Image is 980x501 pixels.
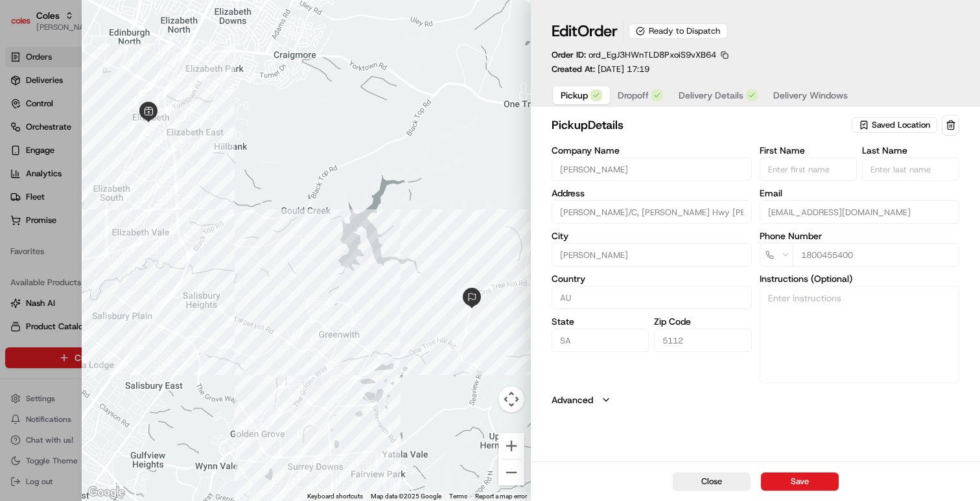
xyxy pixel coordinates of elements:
[589,49,716,60] span: ord_EgJ3HWnTLD8PxoiS9vXB64
[618,89,649,102] span: Dropoff
[552,157,752,181] input: Enter company name
[498,433,524,459] button: Zoom in
[552,49,716,61] p: Order ID:
[862,157,959,181] input: Enter last name
[860,405,888,415] span: Pylon
[862,146,959,155] label: Last Name
[552,146,752,155] label: Company Name
[449,493,467,500] a: Terms (opens in new tab)
[552,274,752,283] label: Country
[552,243,752,266] input: Enter city
[552,116,849,134] h2: pickup Details
[85,484,128,501] img: Google
[773,89,848,102] span: Delivery Windows
[577,21,618,41] span: Order
[760,231,960,240] label: Phone Number
[673,472,751,491] button: Close
[872,119,930,131] span: Saved Location
[760,200,960,224] input: Enter email
[760,146,857,155] label: First Name
[552,21,618,41] h1: Edit
[793,243,960,266] input: Enter phone number
[852,116,939,134] button: Saved Location
[654,329,751,352] input: Enter zip code
[371,493,441,500] span: Map data ©2025 Google
[760,189,960,198] label: Email
[475,493,527,500] a: Report a map error
[679,89,743,102] span: Delivery Details
[552,317,649,326] label: State
[552,329,649,352] input: Enter state
[629,23,727,39] div: Ready to Dispatch
[822,404,888,415] a: Powered byPylon
[552,393,593,406] label: Advanced
[761,472,839,491] button: Save
[498,460,524,485] button: Zoom out
[552,231,752,240] label: City
[552,393,959,406] button: Advanced
[760,274,960,283] label: Instructions (Optional)
[552,200,752,224] input: Philip Hwy, Elizabeth SA 5112, Australia
[654,317,751,326] label: Zip Code
[307,492,363,501] button: Keyboard shortcuts
[85,484,128,501] a: Open this area in Google Maps (opens a new window)
[552,64,649,75] p: Created At:
[561,89,588,102] span: Pickup
[498,386,524,412] button: Map camera controls
[552,189,752,198] label: Address
[552,286,752,309] input: Enter country
[760,157,857,181] input: Enter first name
[598,64,649,75] span: [DATE] 17:19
